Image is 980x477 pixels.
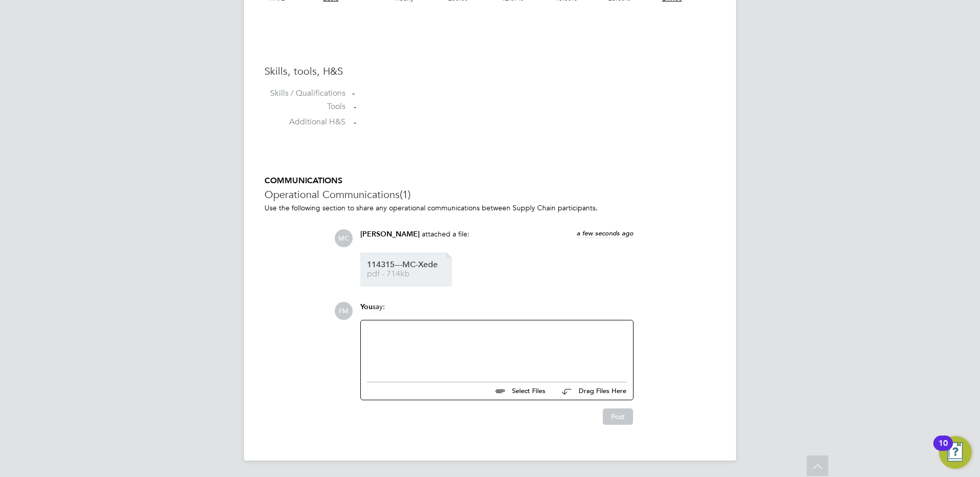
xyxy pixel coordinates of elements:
span: 114315---MC-Xede [367,261,449,269]
span: MC [335,229,353,247]
span: - [354,102,356,112]
p: Use the following section to share any operational communications between Supply Chain participants. [264,203,716,212]
div: say: [360,302,634,320]
span: - [354,117,356,127]
span: FM [335,302,353,320]
div: - [352,88,716,99]
button: Drag Files Here [554,381,627,402]
div: 10 [938,443,948,457]
a: 114315---MC-Xede pdf - 714kb [367,261,449,278]
span: a few seconds ago [577,229,634,237]
button: Open Resource Center, 10 new notifications [939,436,972,469]
label: Skills / Qualifications [264,88,345,99]
span: [PERSON_NAME] [360,230,420,238]
span: attached a file: [422,229,469,238]
h5: COMMUNICATIONS [264,176,716,186]
h3: Operational Communications [264,188,716,201]
span: You [360,302,373,311]
label: Additional H&S [264,117,345,127]
span: (1) [400,188,411,201]
label: Tools [264,101,345,112]
button: Post [603,408,633,425]
span: pdf - 714kb [367,270,449,278]
h3: Skills, tools, H&S [264,64,716,78]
